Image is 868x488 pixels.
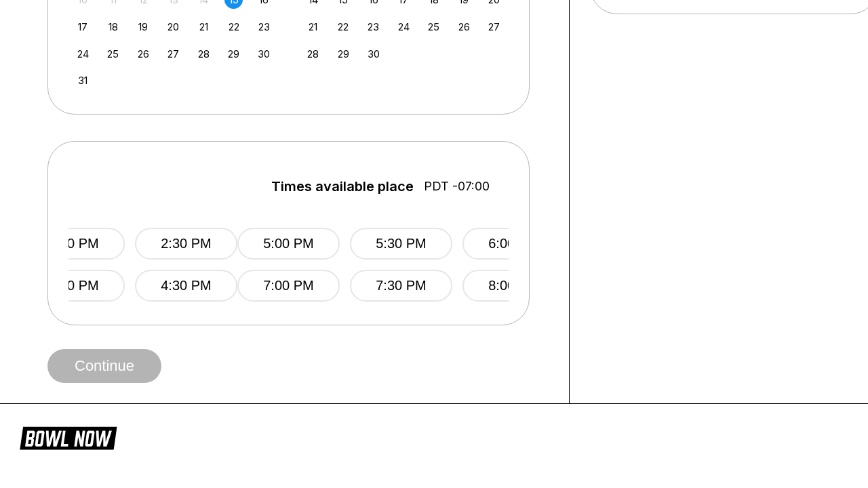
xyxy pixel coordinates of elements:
[74,45,92,63] div: Choose Sunday, August 24th, 2025
[304,18,322,36] div: Choose Sunday, September 21st, 2025
[237,270,340,302] button: 7:00 PM
[304,45,322,63] div: Choose Sunday, September 28th, 2025
[364,18,382,36] div: Choose Tuesday, September 23rd, 2025
[424,179,490,194] span: PDT -07:00
[237,228,340,260] button: 5:00 PM
[104,18,122,36] div: Choose Monday, August 18th, 2025
[74,71,92,89] div: Choose Sunday, August 31st, 2025
[334,18,353,36] div: Choose Monday, September 22nd, 2025
[255,18,273,36] div: Choose Saturday, August 23rd, 2025
[462,270,565,302] button: 8:00 PM
[135,228,237,260] button: 2:30 PM
[455,18,473,36] div: Choose Friday, September 26th, 2025
[271,179,414,194] span: Times available place
[224,18,243,36] div: Choose Friday, August 22nd, 2025
[224,45,243,63] div: Choose Friday, August 29th, 2025
[74,18,92,36] div: Choose Sunday, August 17th, 2025
[350,228,452,260] button: 5:30 PM
[425,18,443,36] div: Choose Thursday, September 25th, 2025
[164,18,182,36] div: Choose Wednesday, August 20th, 2025
[334,45,353,63] div: Choose Monday, September 29th, 2025
[195,18,213,36] div: Choose Thursday, August 21st, 2025
[164,45,182,63] div: Choose Wednesday, August 27th, 2025
[255,45,273,63] div: Choose Saturday, August 30th, 2025
[135,270,237,302] button: 4:30 PM
[364,45,382,63] div: Choose Tuesday, September 30th, 2025
[134,18,153,36] div: Choose Tuesday, August 19th, 2025
[104,45,122,63] div: Choose Monday, August 25th, 2025
[134,45,153,63] div: Choose Tuesday, August 26th, 2025
[485,18,503,36] div: Choose Saturday, September 27th, 2025
[462,228,565,260] button: 6:00 PM
[350,270,452,302] button: 7:30 PM
[22,270,125,302] button: 4:00 PM
[395,18,413,36] div: Choose Wednesday, September 24th, 2025
[195,45,213,63] div: Choose Thursday, August 28th, 2025
[22,228,125,260] button: 2:00 PM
